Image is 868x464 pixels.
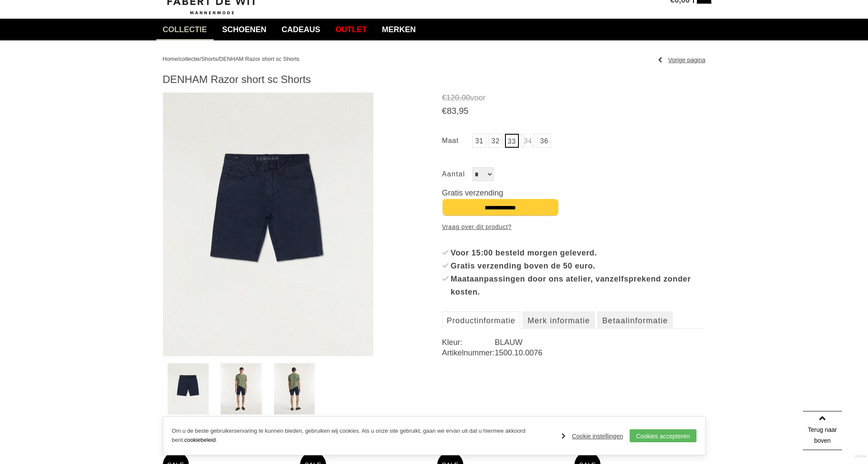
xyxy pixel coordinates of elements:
[221,363,262,414] img: denham-razor-short-sc-shorts
[156,19,214,40] a: collectie
[446,93,459,102] span: 120
[505,134,519,148] a: 33
[456,106,459,116] span: ,
[442,312,520,329] a: Productinformatie
[442,337,495,348] dt: Kleur:
[179,56,200,62] a: collectie
[442,272,706,298] li: Maataanpassingen door ons atelier, vanzelfsprekend zonder kosten.
[329,19,373,40] a: Outlet
[488,134,502,148] a: 32
[172,427,553,445] p: Om u de beste gebruikerservaring te kunnen bieden, gebruiken wij cookies. Als u onze site gebruik...
[597,312,673,329] a: Betaalinformatie
[442,93,706,103] span: voor
[803,411,842,450] a: Terug naar boven
[459,106,469,116] span: 95
[168,363,209,414] img: denham-razor-short-sc-shorts
[451,246,706,259] div: Voor 15:00 besteld morgen geleverd.
[658,53,706,66] a: Vorige pagina
[537,134,551,148] a: 36
[219,56,300,62] a: DENHAM Razor short sc Shorts
[459,93,462,102] span: ,
[442,167,472,181] label: Aantal
[462,93,470,102] span: 00
[442,348,495,358] dt: Artikelnummer:
[201,56,218,62] a: Shorts
[855,451,866,462] a: Divide
[163,73,706,86] h1: DENHAM Razor short sc Shorts
[275,19,327,40] a: Cadeaus
[442,93,446,102] span: €
[163,56,178,62] a: Home
[495,337,705,348] dd: BLAUW
[630,429,696,442] a: Cookies accepteren
[442,134,706,150] ul: Maat
[523,312,595,329] a: Merk informatie
[495,348,705,358] dd: 1500.10.0076
[442,106,447,116] span: €
[442,189,503,197] span: Gratis verzending
[218,56,219,62] span: /
[561,430,623,443] a: Cookie instellingen
[274,363,315,414] img: denham-razor-short-sc-shorts
[178,56,179,62] span: /
[200,56,201,62] span: /
[451,259,706,272] div: Gratis verzending boven de 50 euro.
[216,19,273,40] a: Schoenen
[184,437,215,443] a: cookiebeleid
[163,93,374,356] img: DENHAM Razor short sc Shorts
[442,220,512,233] a: Vraag over dit product?
[472,134,486,148] a: 31
[447,106,456,116] span: 83
[376,19,422,40] a: Merken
